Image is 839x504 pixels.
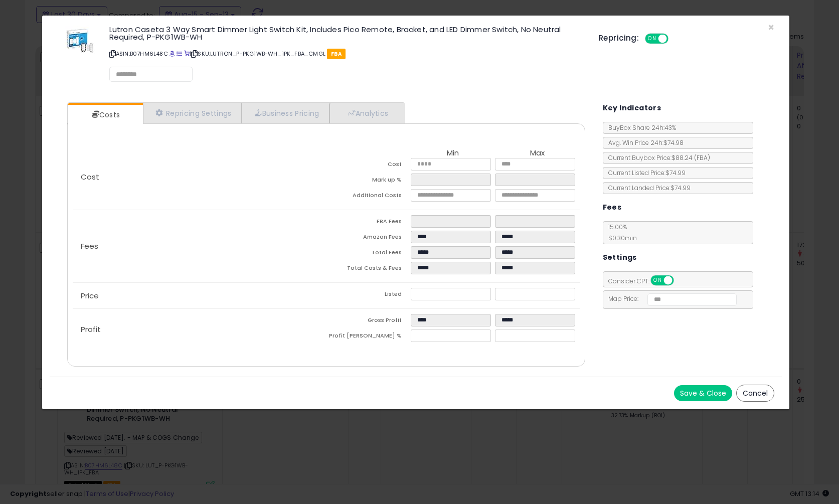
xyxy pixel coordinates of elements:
[603,251,637,264] h5: Settings
[651,276,664,285] span: ON
[109,46,584,62] p: ASIN: B07HM6L48C | SKU: LUTRON_P-PKG1WB-WH_1PK_FBA_CMGL
[326,158,410,174] td: Cost
[326,174,410,189] td: Mark up %
[326,262,410,277] td: Total Costs & Fees
[143,103,242,123] a: Repricing Settings
[599,34,639,42] h5: Repricing:
[326,215,410,231] td: FBA Fees
[667,35,683,43] span: OFF
[65,26,95,56] img: 41-+ditAegL._SL60_.jpg
[242,103,329,123] a: Business Pricing
[603,184,691,192] span: Current Landed Price: $74.99
[603,153,710,162] span: Current Buybox Price:
[603,201,622,214] h5: Fees
[327,49,346,59] span: FBA
[495,149,579,158] th: Max
[646,35,658,43] span: ON
[603,223,637,242] span: 15.00 %
[170,50,175,58] a: BuyBox page
[184,50,190,58] a: Your listing only
[326,246,410,262] td: Total Fees
[68,105,142,125] a: Costs
[326,288,410,303] td: Listed
[674,385,732,401] button: Save & Close
[768,20,774,35] span: ×
[603,102,661,114] h5: Key Indicators
[73,325,326,333] p: Profit
[672,276,688,285] span: OFF
[603,138,684,147] span: Avg. Win Price 24h: $74.98
[603,169,686,177] span: Current Listed Price: $74.99
[736,385,774,402] button: Cancel
[329,103,404,123] a: Analytics
[326,329,410,345] td: Profit [PERSON_NAME] %
[326,314,410,329] td: Gross Profit
[109,26,584,41] h3: Lutron Caseta 3 Way Smart Dimmer Light Switch Kit, Includes Pico Remote, Bracket, and LED Dimmer ...
[603,234,637,242] span: $0.30 min
[326,189,410,205] td: Additional Costs
[177,50,182,58] a: All offer listings
[326,231,410,246] td: Amazon Fees
[73,292,326,300] p: Price
[603,277,687,285] span: Consider CPT:
[603,294,737,303] span: Map Price:
[411,149,495,158] th: Min
[73,173,326,181] p: Cost
[603,123,676,132] span: BuyBox Share 24h: 43%
[73,242,326,250] p: Fees
[694,153,710,162] span: ( FBA )
[672,153,710,162] span: $88.24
